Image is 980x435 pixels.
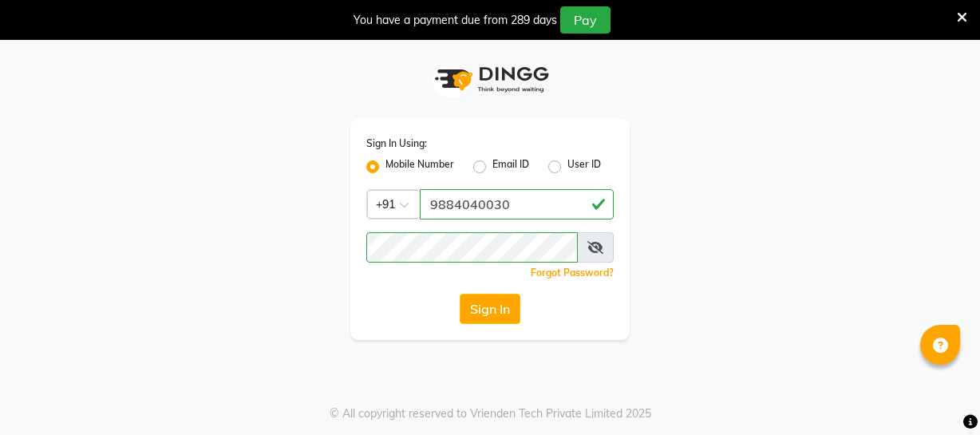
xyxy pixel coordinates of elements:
[385,157,454,176] label: Mobile Number
[460,294,520,324] button: Sign In
[560,6,611,34] button: Pay
[426,56,554,103] img: logo1.svg
[567,157,601,176] label: User ID
[913,371,964,419] iframe: chat widget
[492,157,529,176] label: Email ID
[420,189,614,219] input: Username
[531,267,614,279] a: Forgot Password?
[366,136,427,151] label: Sign In Using:
[366,232,578,263] input: Username
[354,12,557,29] div: You have a payment due from 289 days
